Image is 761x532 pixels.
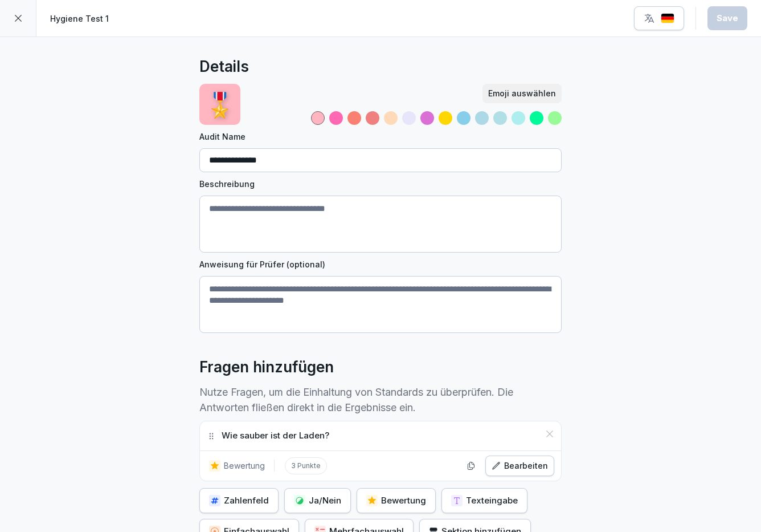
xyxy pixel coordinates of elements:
p: 3 Punkte [285,457,327,474]
p: Nutze Fragen, um die Einhaltung von Standards zu überprüfen. Die Antworten fließen direkt in die ... [199,384,562,415]
button: Zahlenfeld [199,488,279,513]
div: Zahlenfeld [209,494,269,507]
div: Emoji auswählen [488,87,556,100]
h2: Fragen hinzufügen [199,356,334,379]
p: Wie sauber ist der Laden? [222,429,329,442]
button: Ja/Nein [284,488,351,513]
div: Ja/Nein [294,494,341,507]
button: Texteingabe [441,488,527,513]
label: Audit Name [199,131,562,143]
h2: Details [199,55,249,78]
p: 🎖️ [205,87,235,123]
button: Bearbeiten [485,456,554,476]
p: Bewertung [224,460,265,472]
img: de.svg [661,13,674,24]
button: Bewertung [357,488,436,513]
div: Bewertung [366,494,426,507]
div: Save [717,12,738,25]
div: Bearbeiten [492,460,548,472]
p: Hygiene Test 1 [50,13,109,25]
div: Texteingabe [451,494,518,507]
label: Beschreibung [199,178,562,190]
button: Emoji auswählen [482,84,562,103]
button: Save [707,6,747,30]
label: Anweisung für Prüfer (optional) [199,258,562,270]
